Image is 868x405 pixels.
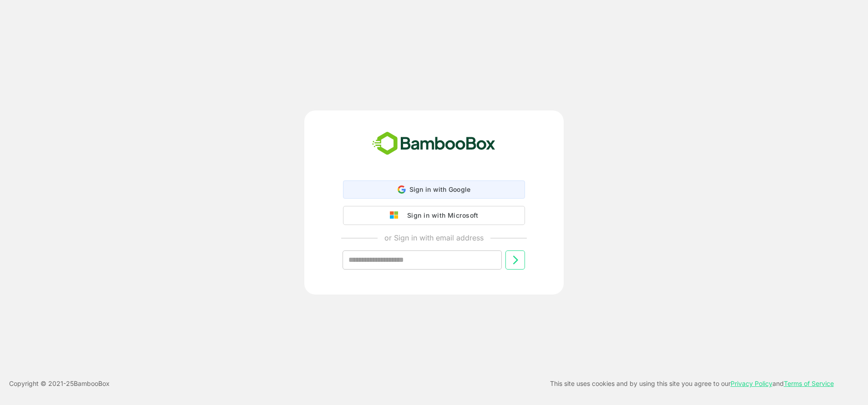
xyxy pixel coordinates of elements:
[784,380,834,387] a: Terms of Service
[384,232,484,243] p: or Sign in with email address
[403,210,478,221] div: Sign in with Microsoft
[409,185,471,193] span: Sign in with Google
[343,180,525,199] div: Sign in with Google
[390,211,403,220] img: google
[343,206,525,225] button: Sign in with Microsoft
[367,129,500,159] img: bamboobox
[731,380,772,387] a: Privacy Policy
[550,378,834,389] p: This site uses cookies and by using this site you agree to our and
[9,378,110,389] p: Copyright © 2021- 25 BambooBox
